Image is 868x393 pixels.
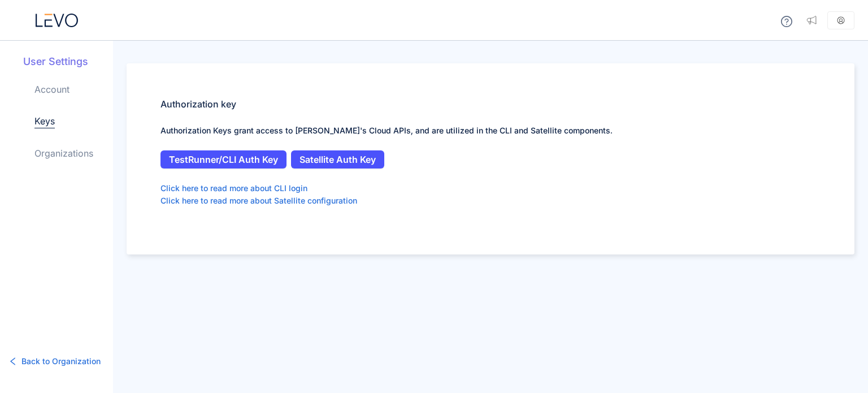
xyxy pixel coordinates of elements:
[160,150,287,169] button: TestRunner/CLI Auth Key
[291,150,384,169] button: Satellite Auth Key
[34,83,70,96] a: Account
[23,54,113,69] h5: User Settings
[34,114,55,128] a: Keys
[169,154,278,165] span: TestRunner/CLI Auth Key
[160,182,307,195] a: Click here to read more about CLI login
[160,97,821,111] h5: Authorization key
[160,195,357,207] a: Click here to read more about Satellite configuration
[160,124,821,137] p: Authorization Keys grant access to [PERSON_NAME]'s Cloud APIs, and are utilized in the CLI and Sa...
[300,154,376,165] span: Satellite Auth Key
[21,355,101,368] span: Back to Organization
[34,146,93,160] a: Organizations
